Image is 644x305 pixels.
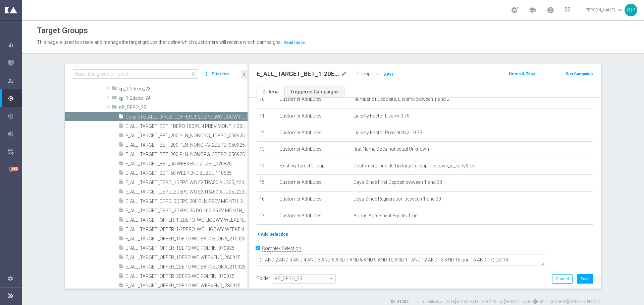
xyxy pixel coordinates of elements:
[357,71,380,77] label: Group size
[257,142,277,158] td: 13
[7,275,13,281] i: settings
[112,95,117,102] i: folder
[262,245,301,252] label: Complex Selection
[191,71,196,77] span: search
[8,36,22,54] div: Dashboard
[277,142,351,158] td: Customer Attributes
[118,188,124,196] i: insert_drive_file
[119,86,248,92] span: kp_1-2depo_23
[3,270,17,287] div: Settings
[257,276,270,281] label: Folder
[257,158,277,175] td: 14
[7,60,22,66] button: Mission Control
[257,208,277,225] td: 17
[8,78,14,84] i: person_search
[380,71,381,77] label: :
[119,105,248,110] span: KP_DEPO_25
[7,78,22,83] button: person_search Explore
[508,70,536,78] button: Notes & Tags
[8,95,14,101] i: gps_fixed
[118,217,124,224] i: insert_drive_file
[112,85,117,93] i: folder
[354,146,429,152] span: first Name Does not equal Unknown
[125,180,248,185] span: E_ALL_TARGET_DEPO_1DEPO WO EXTRA50 AUG25_220925
[125,245,248,251] span: E_ALL_TARGET_OFFER_1DEPO WO POLFIN_070925
[118,132,124,140] i: insert_drive_file
[552,274,573,284] button: Cancel
[257,231,289,238] button: + Add Selection
[391,299,409,305] label: ID: 41402
[257,108,277,125] td: 11
[354,113,410,119] span: Liability Factor Live >= 0.75
[8,131,22,137] div: Analyze
[125,283,248,289] span: E_ALL_TARGET_OFFER_2DEPO WO WEEKEND_280925
[118,151,124,159] i: insert_drive_file
[118,282,124,290] i: insert_drive_file
[383,72,394,78] span: 8,991
[125,199,248,204] span: E_ALL_TARGET_DEPO_3DEPO 200 PLN PREV MONTH_220825
[277,175,351,192] td: Customer Attributes
[8,149,22,155] div: Data Studio
[577,274,593,284] button: Save
[125,124,248,129] span: E_ALL_TARGET_BET_1DEPO 100 PLN PREV MONTH_200825
[257,175,277,192] td: 15
[354,163,475,169] span: Customers included in target group: Testowe_id_early&rea
[118,160,124,168] i: insert_drive_file
[283,39,306,46] button: Read more
[7,149,22,154] div: Data Studio
[277,125,351,142] td: Customer Attributes
[8,166,14,172] i: lightbulb
[125,133,248,139] span: E_ALL_TARGET_BET_200 PLN_NONORG_1DEPO_050925
[241,70,248,79] button: chevron_left
[125,170,248,176] span: E_ALL_TARGET_BET_50 WEEKEND ZUZEL_110525
[125,208,248,214] span: E_ALL_TARGET_DEPO_3DEPO 25 DO 100 PREV MONTH_080825
[565,70,593,78] button: Run Campaign
[257,70,340,78] h2: E_ALL_TARGET_BET_1-2DEPO REPKA_SMS START_300925
[125,227,248,232] span: E_ALL_TARGET_OFFER_1-2DEPO_WO_LIGOWY WEEKEND_260925
[118,123,124,131] i: insert_drive_file
[7,131,22,137] button: track_changes Analyze
[8,95,22,101] div: Plan
[125,236,248,242] span: E_ALL_TARGET_OFFER_1DEPO WO BARCELONA_210925
[203,69,210,79] i: more_vert
[8,113,14,119] i: play_circle_outline
[37,40,282,45] span: This page is used to create and manage the target groups that define which customers will receive...
[125,217,248,223] span: E_ALL_TARGET_OFFER_1-2DEPO_WO LIGOWY WEEKEND_190925
[125,264,248,270] span: E_ALL_TARGET_OFFER_2DEPO WO BARCELONA_210925
[125,152,248,157] span: E_ALL_TARGET_BET_200 PLN_NONORG_3DEPO_050925
[7,96,22,101] button: gps_fixed Plan
[341,70,347,78] i: mode_edit
[277,108,351,125] td: Customer Attributes
[118,170,124,177] i: insert_drive_file
[118,263,124,271] i: insert_drive_file
[7,113,22,119] div: play_circle_outline Execute
[112,104,117,112] i: folder
[8,78,22,84] div: Explore
[125,161,248,167] span: E_ALL_TARGET_BET_50 WEEKEND ZUZEL_020825
[354,213,417,219] span: Bonus Agreement Equals True
[616,6,624,14] span: keyboard_arrow_down
[277,158,351,175] td: Existing Target Group
[257,92,277,108] td: 10
[241,71,248,78] i: chevron_left
[277,208,351,225] td: Customer Attributes
[277,92,351,108] td: Customer Attributes
[118,235,124,243] i: insert_drive_file
[125,255,248,260] span: E_ALL_TARGET_OFFER_1DEPO WO WEEKEND_280925
[211,70,231,79] button: Prioritize
[8,54,22,72] div: Mission Control
[529,6,536,14] span: school
[8,113,22,119] div: Execute
[7,167,22,172] button: lightbulb Optibot +10
[8,131,14,137] i: track_changes
[118,142,124,149] i: insert_drive_file
[8,42,14,48] i: equalizer
[7,43,22,48] button: equalizer Dashboard
[119,95,248,101] span: kp_1-2depo_24
[118,179,124,187] i: insert_drive_file
[125,189,248,195] span: E_ALL_TARGET_DEPO_2DEPO WO EXTRA50 AUG25_220925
